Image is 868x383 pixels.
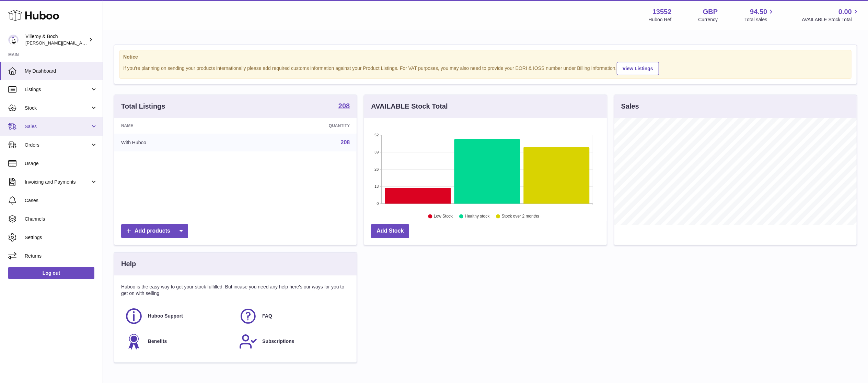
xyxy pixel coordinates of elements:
[123,54,848,60] strong: Notice
[125,307,232,325] a: Huboo Support
[502,214,539,219] text: Stock over 2 months
[375,167,379,171] text: 26
[114,134,242,151] td: With Huboo
[148,313,183,319] span: Huboo Support
[377,201,379,206] text: 0
[802,16,860,23] span: AVAILABLE Stock Total
[621,102,639,111] h3: Sales
[25,33,87,46] div: Villeroy & Boch
[341,139,350,145] a: 208
[25,216,97,222] span: Channels
[25,253,97,259] span: Returns
[242,118,357,134] th: Quantity
[338,102,350,109] strong: 208
[262,338,294,345] span: Subscriptions
[25,86,90,93] span: Listings
[744,7,775,23] a: 94.50 Total sales
[121,102,165,111] h3: Total Listings
[465,214,490,219] text: Healthy stock
[121,259,136,269] h3: Help
[375,184,379,188] text: 13
[25,142,90,148] span: Orders
[123,61,848,75] div: If you're planning on sending your products internationally please add required customs informati...
[239,332,346,351] a: Subscriptions
[434,214,453,219] text: Low Stock
[371,102,448,111] h3: AVAILABLE Stock Total
[25,40,174,46] span: [PERSON_NAME][EMAIL_ADDRESS][PERSON_NAME][DOMAIN_NAME]
[121,284,350,297] p: Huboo is the easy way to get your stock fulfilled. But incase you need any help here's our ways f...
[25,105,90,111] span: Stock
[838,7,852,16] span: 0.00
[371,224,409,238] a: Add Stock
[652,7,672,16] strong: 13552
[338,102,350,111] a: 208
[25,179,90,185] span: Invoicing and Payments
[148,338,167,345] span: Benefits
[750,7,767,16] span: 94.50
[25,234,97,241] span: Settings
[744,16,775,23] span: Total sales
[121,224,188,238] a: Add products
[8,267,94,279] a: Log out
[25,160,97,167] span: Usage
[114,118,242,134] th: Name
[375,133,379,137] text: 52
[239,307,346,325] a: FAQ
[649,16,672,23] div: Huboo Ref
[25,123,90,130] span: Sales
[617,62,659,75] a: View Listings
[262,313,272,319] span: FAQ
[375,150,379,154] text: 39
[25,197,97,204] span: Cases
[703,7,718,16] strong: GBP
[698,16,718,23] div: Currency
[125,332,232,351] a: Benefits
[8,35,19,45] img: trombetta.geri@villeroy-boch.com
[25,68,97,74] span: My Dashboard
[802,7,860,23] a: 0.00 AVAILABLE Stock Total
